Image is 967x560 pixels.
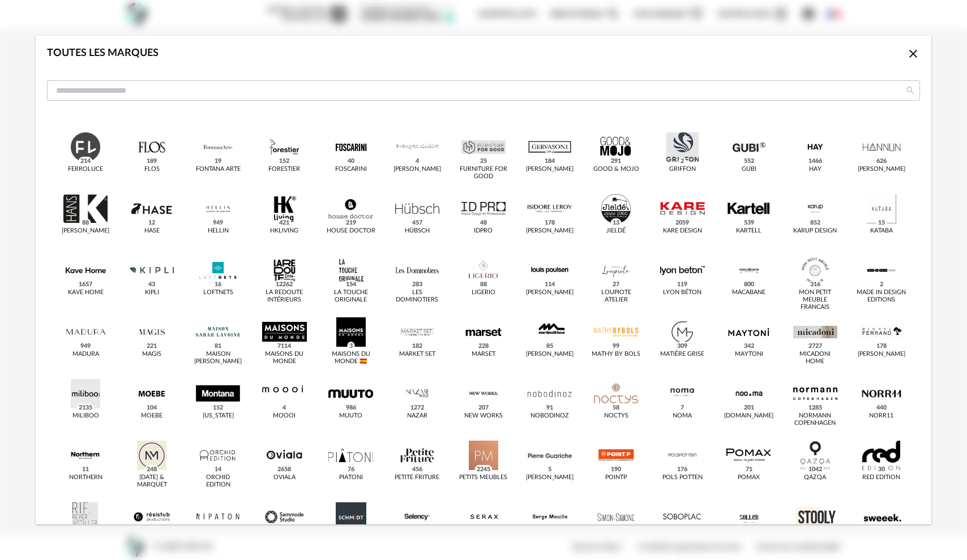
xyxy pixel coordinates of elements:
[611,342,622,351] span: 99
[806,342,824,351] span: 2727
[679,157,686,166] span: 2
[808,280,822,289] span: 316
[213,157,224,166] span: 19
[530,412,569,420] div: Nobodinoz
[874,157,888,166] span: 626
[281,403,288,412] span: 4
[478,157,489,166] span: 25
[804,474,826,481] div: QAZQA
[526,351,574,358] div: [PERSON_NAME]
[543,280,557,289] span: 114
[874,403,888,412] span: 440
[326,289,375,304] div: La Touche Originale
[145,342,159,351] span: 221
[274,280,295,289] span: 12262
[407,412,427,420] div: Nazar
[732,289,765,296] div: MACABANE
[410,218,424,227] span: 457
[472,351,495,358] div: Marset
[806,465,824,474] span: 1042
[673,412,692,420] div: Noma
[410,342,424,351] span: 182
[147,218,157,227] span: 12
[679,403,686,412] span: 7
[675,280,690,289] span: 119
[790,289,840,311] div: MON PETIT MEUBLE FRANCAIS
[79,157,93,166] span: 214
[77,403,95,412] span: 2135
[858,351,905,358] div: [PERSON_NAME]
[476,403,490,412] span: 207
[194,351,243,365] div: Maison [PERSON_NAME]
[273,474,296,481] div: Oviala
[142,351,161,358] div: Magis
[472,289,495,296] div: Ligerio
[392,289,442,304] div: Les Dominotiers
[145,289,159,296] div: Kipli
[858,166,905,173] div: [PERSON_NAME]
[474,465,492,474] span: 2245
[213,280,224,289] span: 16
[69,474,102,481] div: Northern
[604,412,628,420] div: Noctys
[268,166,300,173] div: Forestier
[410,465,424,474] span: 456
[144,227,160,235] div: Hase
[276,342,293,351] span: 7114
[592,351,640,358] div: Mathy By Bols
[476,342,490,351] span: 228
[738,474,760,481] div: Pomax
[47,47,159,60] div: Toutes les marques
[742,280,756,289] span: 800
[145,403,159,412] span: 104
[878,280,885,289] span: 2
[870,227,893,235] div: Kataba
[459,474,507,481] div: Petits meubles
[611,218,622,227] span: 13
[478,280,489,289] span: 88
[276,465,293,474] span: 2658
[145,465,159,474] span: 248
[327,227,375,235] div: House Doctor
[68,166,103,173] div: Ferroluce
[669,166,696,173] div: Griffon
[606,227,626,235] div: Jieldé
[543,218,557,227] span: 178
[345,465,356,474] span: 76
[413,157,421,166] span: 4
[609,465,623,474] span: 190
[399,351,435,358] div: Market Set
[344,218,358,227] span: 219
[545,342,555,351] span: 85
[62,227,109,235] div: [PERSON_NAME]
[742,166,756,173] div: Gubi
[806,157,824,166] span: 1466
[141,412,162,420] div: Moebe
[806,403,824,412] span: 1285
[869,412,893,420] div: Norr11
[742,218,756,227] span: 539
[459,166,508,180] div: Furniture for Good
[277,157,292,166] span: 152
[592,289,641,304] div: Loupiote Atelier
[474,227,493,235] div: IDPRO
[72,412,99,420] div: Miliboo
[208,227,229,235] div: Hellin
[260,289,309,304] div: La Redoute intérieurs
[808,218,822,227] span: 852
[874,342,888,351] span: 178
[203,412,234,420] div: [US_STATE]
[144,166,160,173] div: Flos
[660,351,704,358] div: Matière Grise
[345,157,356,166] span: 40
[545,403,555,412] span: 91
[862,474,900,481] div: RED Edition
[724,412,773,420] div: [DOMAIN_NAME]
[77,280,95,289] span: 1657
[793,227,837,235] div: Karup Design
[906,49,920,59] span: Close icon
[593,166,639,173] div: Good & Mojo
[147,280,157,289] span: 43
[277,218,292,227] span: 421
[675,465,690,474] span: 176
